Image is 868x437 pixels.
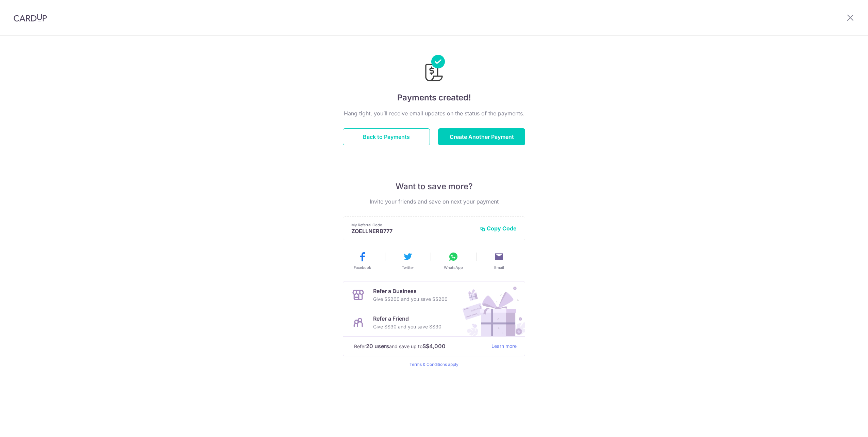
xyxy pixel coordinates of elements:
[343,181,525,192] p: Want to save more?
[410,362,458,367] a: Terms & Conditions apply
[343,197,525,206] p: Invite your friends and save on next your payment
[422,342,446,350] strong: S$4,000
[14,14,47,22] img: CardUp
[433,251,473,270] button: WhatsApp
[351,228,474,234] p: ZOELLNERB777
[354,265,371,270] span: Facebook
[479,251,519,270] button: Email
[373,314,441,323] p: Refer a Friend
[388,251,428,270] button: Twitter
[438,128,525,145] button: Create Another Payment
[402,265,414,270] span: Twitter
[342,251,382,270] button: Facebook
[444,265,463,270] span: WhatsApp
[366,342,389,350] strong: 20 users
[373,287,448,295] p: Refer a Business
[491,342,517,351] a: Learn more
[494,265,504,270] span: Email
[373,295,448,303] p: Give S$200 and you save S$200
[480,225,517,232] button: Copy Code
[456,281,525,336] img: Refer
[423,55,445,83] img: Payments
[343,128,430,145] button: Back to Payments
[343,92,525,104] h4: Payments created!
[343,109,525,117] p: Hang tight, you’ll receive email updates on the status of the payments.
[373,323,441,331] p: Give S$30 and you save S$30
[354,342,486,351] p: Refer and save up to
[351,222,474,228] p: My Referral Code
